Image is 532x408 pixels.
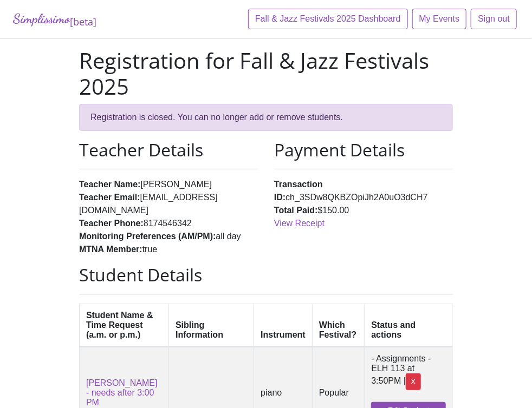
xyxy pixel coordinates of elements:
li: 8174546342 [79,217,258,230]
li: all day [79,230,258,243]
h2: Teacher Details [79,140,258,160]
div: Registration is closed. You can no longer add or remove students. [79,104,453,131]
a: Fall & Jazz Festivals 2025 Dashboard [248,9,408,29]
h2: Payment Details [274,140,453,160]
strong: Total Paid: [274,206,318,215]
a: Simplissimo[beta] [13,9,96,30]
strong: Monitoring Preferences (AM/PM): [79,232,216,241]
th: Instrument [254,304,313,347]
h1: Registration for Fall & Jazz Festivals 2025 [79,48,453,100]
a: My Events [412,9,467,29]
li: [EMAIL_ADDRESS][DOMAIN_NAME] [79,191,258,217]
li: true [79,243,258,256]
a: [PERSON_NAME] - needs after 3:00 PM [86,378,158,407]
li: [PERSON_NAME] [79,178,258,191]
div: X [406,373,420,390]
strong: Teacher Email: [79,193,140,202]
strong: Transaction ID: [274,180,323,202]
th: Student Name & Time Request (a.m. or p.m.) [80,304,169,347]
a: View Receipt [274,219,325,228]
li: $150.00 [274,204,453,217]
th: Which Festival? [312,304,365,347]
strong: Teacher Phone: [79,219,144,228]
sub: [beta] [70,15,96,28]
h2: Student Details [79,265,453,285]
strong: Teacher Name: [79,180,141,189]
th: Status and actions [365,304,453,347]
div: ELH 113 at 3:50PM | [371,364,446,390]
strong: MTNA Member: [79,245,142,254]
li: ch_3SDw8QKBZOpiJh2A0uO3dCH7 [274,178,453,204]
th: Sibling Information [169,304,254,347]
a: Sign out [471,9,517,29]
